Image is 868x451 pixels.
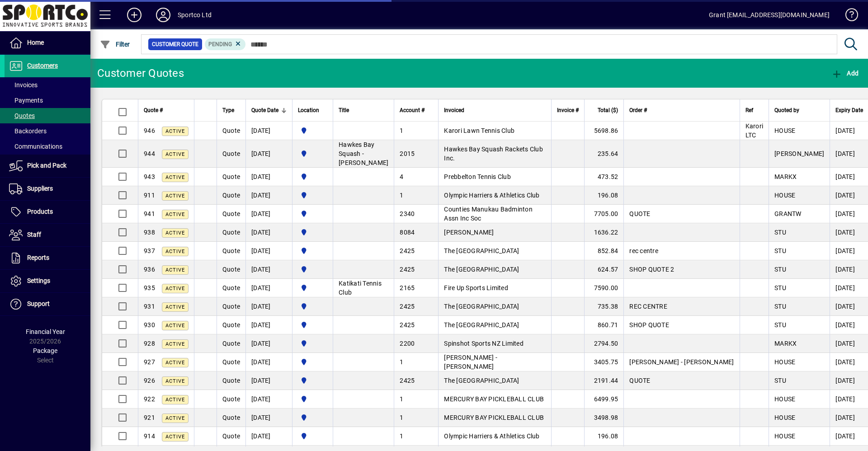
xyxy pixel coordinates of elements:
span: SHOP QUOTE 2 [629,266,674,273]
span: MERCURY BAY PICKLEBALL CLUB [444,395,544,403]
span: Sportco Ltd Warehouse [298,227,327,237]
span: Hawkes Bay Squash Rackets Club Inc. [444,146,543,162]
span: Invoice # [557,105,579,115]
div: Sportco Ltd [178,8,212,22]
span: 930 [144,321,155,329]
span: HOUSE [774,432,795,440]
button: Add [120,7,149,23]
span: Quoted by [774,105,799,115]
td: [DATE] [245,316,292,334]
span: Active [165,415,185,421]
span: Sportco Ltd Warehouse [298,190,327,200]
span: STU [774,229,786,236]
span: Quote # [144,105,163,115]
span: REC CENTRE [629,303,667,310]
span: Quote [222,247,240,254]
span: 2425 [400,377,415,384]
span: The [GEOGRAPHIC_DATA] [444,377,519,384]
span: rec centre [629,247,658,254]
span: 922 [144,395,155,403]
span: Financial Year [26,328,65,335]
div: Grant [EMAIL_ADDRESS][DOMAIN_NAME] [709,8,830,22]
a: Settings [5,270,90,292]
span: STU [774,284,786,291]
span: Quotes [9,112,35,119]
td: [DATE] [245,186,292,205]
span: 928 [144,340,155,347]
td: [DATE] [245,353,292,371]
span: The [GEOGRAPHIC_DATA] [444,303,519,310]
span: STU [774,321,786,329]
td: [DATE] [245,297,292,316]
span: Sportco Ltd Warehouse [298,394,327,404]
span: Payments [9,97,43,104]
span: Pending [208,41,232,47]
span: STU [774,377,786,384]
span: Sportco Ltd Warehouse [298,246,327,256]
span: 2425 [400,303,415,310]
div: Location [298,105,327,115]
div: Quote # [144,105,189,115]
span: Home [27,39,44,46]
a: Invoices [5,77,90,93]
span: Sportco Ltd Warehouse [298,209,327,219]
a: Communications [5,139,90,154]
span: Quote [222,150,240,157]
span: Location [298,105,319,115]
span: Sportco Ltd Warehouse [298,357,327,367]
td: [DATE] [245,140,292,168]
span: Active [165,360,185,366]
span: 931 [144,303,155,310]
span: Karori Lawn Tennis Club [444,127,514,134]
span: GRANTW [774,210,802,217]
span: HOUSE [774,414,795,421]
div: Ref [745,105,764,115]
span: Active [165,151,185,157]
span: Katikati Tennis Club [339,280,382,296]
span: Olympic Harriers & Athletics Club [444,192,539,199]
span: The [GEOGRAPHIC_DATA] [444,247,519,254]
span: 1 [400,192,403,199]
span: Quote [222,173,240,180]
td: [DATE] [245,168,292,186]
span: 1 [400,395,403,403]
td: 2191.44 [584,371,623,390]
span: Sportco Ltd Warehouse [298,126,327,136]
div: Title [339,105,388,115]
span: 8084 [400,229,415,236]
span: Quote [222,377,240,384]
td: 852.84 [584,242,623,260]
a: Pick and Pack [5,155,90,177]
td: 6499.95 [584,390,623,409]
span: HOUSE [774,192,795,199]
span: Sportco Ltd Warehouse [298,283,327,293]
mat-chip: Pending Status: Pending [205,38,246,50]
td: 624.57 [584,260,623,279]
span: 2015 [400,150,415,157]
span: Quote [222,229,240,236]
span: Active [165,174,185,180]
span: STU [774,266,786,273]
a: Products [5,201,90,223]
span: Invoices [9,81,38,89]
span: Sportco Ltd Warehouse [298,320,327,330]
td: 3498.98 [584,409,623,427]
td: 735.38 [584,297,623,316]
span: Pick and Pack [27,162,66,169]
span: Quote [222,192,240,199]
span: Sportco Ltd Warehouse [298,172,327,182]
span: The [GEOGRAPHIC_DATA] [444,321,519,329]
span: 2425 [400,247,415,254]
td: [DATE] [245,334,292,353]
span: Active [165,267,185,273]
a: Reports [5,247,90,269]
span: Quote [222,414,240,421]
a: Support [5,293,90,315]
span: Quote [222,210,240,217]
span: STU [774,247,786,254]
td: [DATE] [245,223,292,242]
span: Quote [222,284,240,291]
span: Active [165,304,185,310]
td: 196.08 [584,427,623,446]
span: 927 [144,358,155,366]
